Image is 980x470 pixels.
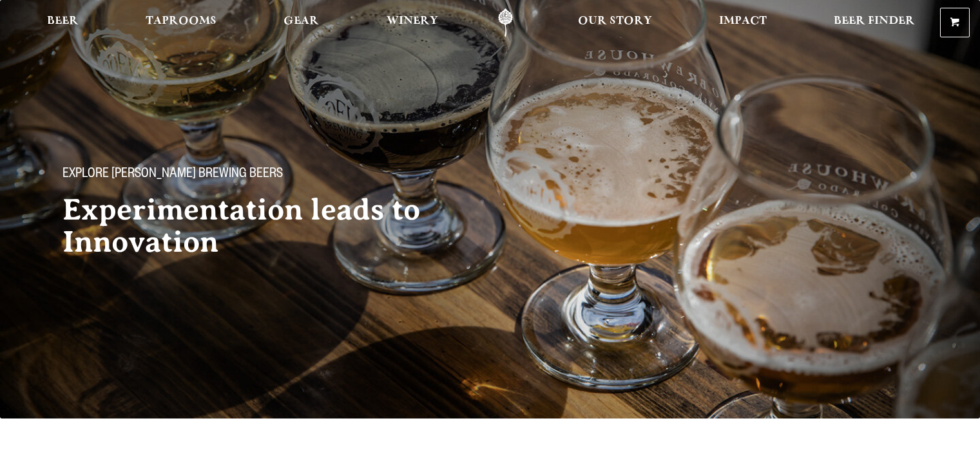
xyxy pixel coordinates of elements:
[387,16,438,26] span: Winery
[146,16,216,26] span: Taprooms
[275,8,327,37] a: Gear
[481,8,530,37] a: Odell Home
[62,194,465,258] h2: Experimentation leads to Innovation
[39,8,87,37] a: Beer
[283,16,319,26] span: Gear
[834,16,915,26] span: Beer Finder
[719,16,767,26] span: Impact
[137,8,225,37] a: Taprooms
[825,8,923,37] a: Beer Finder
[711,8,775,37] a: Impact
[578,16,652,26] span: Our Story
[47,16,79,26] span: Beer
[570,8,660,37] a: Our Story
[62,167,283,183] span: Explore [PERSON_NAME] Brewing Beers
[378,8,447,37] a: Winery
